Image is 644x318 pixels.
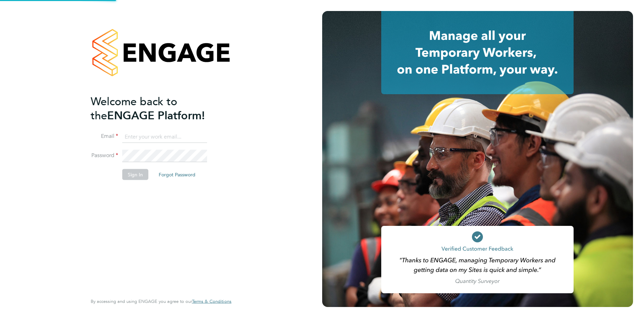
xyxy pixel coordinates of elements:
[91,152,118,159] label: Password
[192,298,231,304] span: Terms & Conditions
[192,299,231,304] a: Terms & Conditions
[122,131,207,143] input: Enter your work email...
[153,169,201,180] button: Forgot Password
[91,95,177,122] span: Welcome back to the
[122,169,148,180] button: Sign In
[91,298,231,304] span: By accessing and using ENGAGE you agree to our
[91,133,118,140] label: Email
[91,94,225,122] h2: ENGAGE Platform!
